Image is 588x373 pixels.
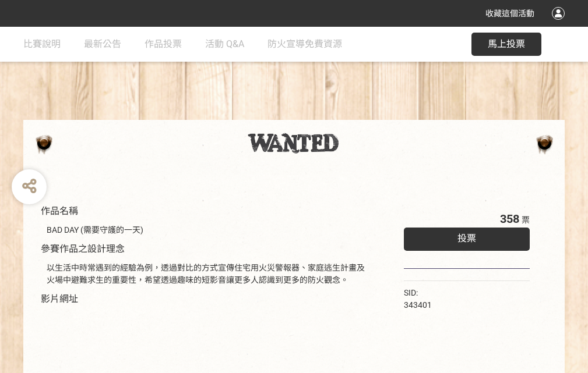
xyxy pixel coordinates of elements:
button: 馬上投票 [471,33,541,56]
div: BAD DAY (需要守護的一天) [47,224,369,236]
a: 活動 Q&A [205,27,244,62]
span: 比賽說明 [23,38,61,49]
a: 最新公告 [84,27,121,62]
a: 防火宣導免費資源 [267,27,342,62]
span: 影片網址 [41,293,78,304]
span: 最新公告 [84,38,121,49]
div: 以生活中時常遇到的經驗為例，透過對比的方式宣傳住宅用火災警報器、家庭逃生計畫及火場中避難求生的重要性，希望透過趣味的短影音讓更多人認識到更多的防火觀念。 [47,262,369,286]
span: 作品投票 [145,38,182,49]
span: 作品名稱 [41,205,78,216]
span: 參賽作品之設計理念 [41,243,125,254]
span: 防火宣導免費資源 [267,38,342,49]
span: 票 [522,215,530,225]
span: 馬上投票 [488,38,525,49]
span: 投票 [457,233,476,244]
iframe: Facebook Share [435,287,493,299]
span: SID: 343401 [404,288,432,310]
span: 358 [500,212,519,226]
a: 比賽說明 [23,27,61,62]
a: 作品投票 [145,27,182,62]
span: 收藏這個活動 [485,9,534,18]
span: 活動 Q&A [205,38,244,49]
